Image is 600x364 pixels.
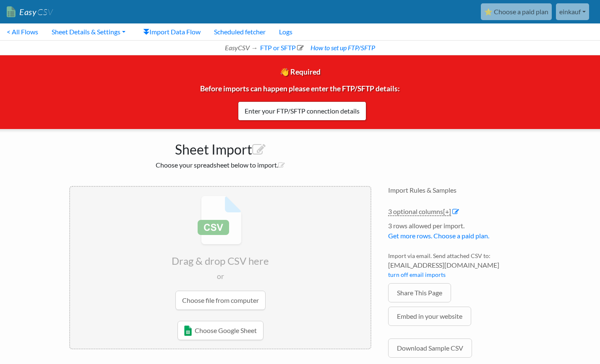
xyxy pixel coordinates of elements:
[388,251,531,283] li: Import via email. Send attached CSV to:
[388,186,531,194] h4: Import Rules & Samples
[272,23,299,40] a: Logs
[45,23,132,40] a: Sheet Details & Settings
[388,307,471,326] a: Embed in your website
[443,207,451,215] span: [+]
[388,221,531,245] li: 3 rows allowed per import.
[69,137,371,157] h1: Sheet Import
[225,44,258,52] i: EasyCSV →
[388,207,451,216] a: 3 optional columns[+]
[388,260,531,270] span: [EMAIL_ADDRESS][DOMAIN_NAME]
[388,283,451,302] a: Share This Page
[481,3,552,20] a: ⭐ Choose a paid plan
[388,271,446,278] a: turn off email imports
[388,338,472,358] a: Download Sample CSV
[207,23,272,40] a: Scheduled fetcher
[238,101,366,121] a: Enter your FTP/SFTP connection details
[259,44,304,52] a: FTP or SFTP
[69,161,371,169] h2: Choose your spreadsheet below to import.
[177,321,263,340] a: Choose Google Sheet
[7,3,53,21] a: EasyCSV
[556,3,589,20] a: einkauf
[388,232,489,240] a: Get more rows. Choose a paid plan.
[565,330,592,356] iframe: chat widget
[200,67,400,113] span: 👋 Required Before imports can happen please enter the FTP/SFTP details:
[37,7,53,17] span: CSV
[309,44,375,52] a: How to set up FTP/SFTP
[136,23,207,40] a: Import Data Flow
